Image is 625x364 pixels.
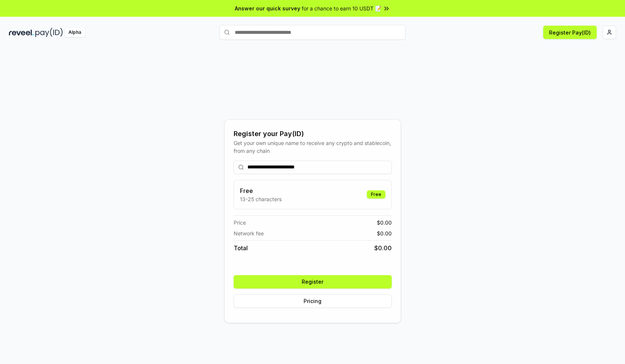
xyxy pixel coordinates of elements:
span: Price [234,219,246,226]
p: 13-25 characters [240,195,282,203]
span: Total [234,244,248,252]
div: Free [367,190,385,199]
button: Register [234,275,392,289]
span: Network fee [234,229,264,237]
div: Register your Pay(ID) [234,129,392,139]
span: $ 0.00 [374,244,392,252]
span: for a chance to earn 10 USDT 📝 [302,4,381,12]
img: pay_id [35,28,63,37]
div: Alpha [64,28,85,37]
span: $ 0.00 [377,219,392,226]
span: $ 0.00 [377,229,392,237]
div: Get your own unique name to receive any crypto and stablecoin, from any chain [234,139,392,155]
button: Register Pay(ID) [543,26,597,39]
h3: Free [240,186,282,195]
span: Answer our quick survey [235,4,300,12]
img: reveel_dark [9,28,34,37]
button: Pricing [234,294,392,308]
